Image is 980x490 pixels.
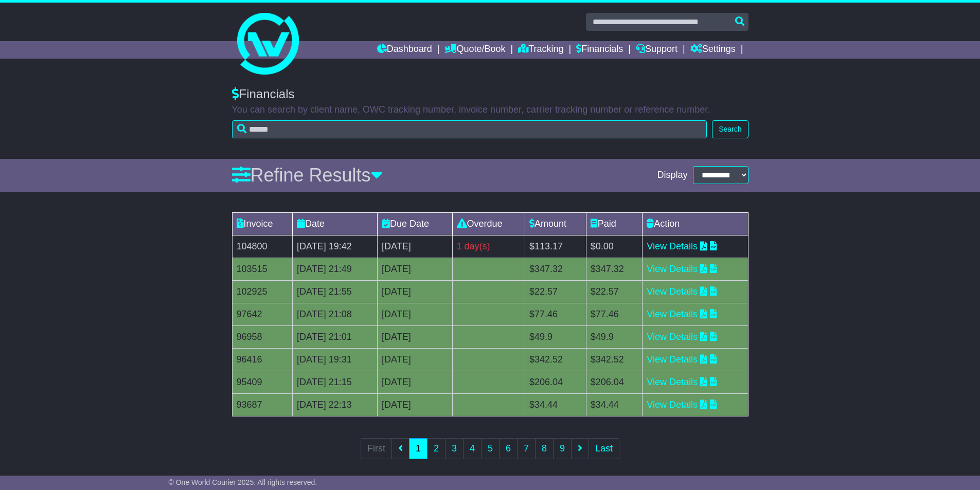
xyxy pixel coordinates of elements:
[457,240,521,253] div: 1 day(s)
[647,377,698,387] a: View Details
[232,258,292,280] td: 103515
[647,332,698,342] a: View Details
[232,212,292,235] td: Invoice
[525,371,586,393] td: $206.04
[525,303,586,325] td: $77.46
[169,478,317,486] span: © One World Courier 2025. All rights reserved.
[232,165,383,186] a: Refine Results
[712,120,748,138] button: Search
[647,309,698,319] a: View Details
[378,325,452,348] td: [DATE]
[553,438,572,459] a: 9
[535,438,554,459] a: 8
[525,258,586,280] td: $347.32
[586,235,643,258] td: $0.00
[525,348,586,371] td: $342.52
[643,212,748,235] td: Action
[292,280,377,303] td: [DATE] 21:55
[409,438,427,459] a: 1
[292,235,377,258] td: [DATE] 19:42
[499,438,518,459] a: 6
[232,371,292,393] td: 95409
[647,241,698,251] a: View Details
[525,212,586,235] td: Amount
[647,354,698,365] a: View Details
[378,303,452,325] td: [DATE]
[657,170,687,181] span: Display
[232,393,292,416] td: 93687
[292,303,377,325] td: [DATE] 21:08
[636,41,678,59] a: Support
[232,87,749,102] div: Financials
[481,438,500,459] a: 5
[647,264,698,274] a: View Details
[647,286,698,297] a: View Details
[525,393,586,416] td: $34.44
[232,280,292,303] td: 102925
[586,325,643,348] td: $49.9
[292,212,377,235] td: Date
[232,104,749,116] p: You can search by client name, OWC tracking number, invoice number, carrier tracking number or re...
[445,438,464,459] a: 3
[378,371,452,393] td: [DATE]
[292,393,377,416] td: [DATE] 22:13
[292,325,377,348] td: [DATE] 21:01
[589,438,619,459] a: Last
[586,371,643,393] td: $206.04
[690,41,736,59] a: Settings
[586,280,643,303] td: $22.57
[586,393,643,416] td: $34.44
[647,400,698,410] a: View Details
[525,280,586,303] td: $22.57
[292,371,377,393] td: [DATE] 21:15
[377,41,432,59] a: Dashboard
[452,212,525,235] td: Overdue
[517,438,536,459] a: 7
[378,393,452,416] td: [DATE]
[232,325,292,348] td: 96958
[586,348,643,371] td: $342.52
[525,235,586,258] td: $113.17
[586,303,643,325] td: $77.46
[525,325,586,348] td: $49.9
[444,41,505,59] a: Quote/Book
[378,212,452,235] td: Due Date
[586,212,643,235] td: Paid
[576,41,623,59] a: Financials
[378,280,452,303] td: [DATE]
[586,258,643,280] td: $347.32
[232,235,292,258] td: 104800
[378,258,452,280] td: [DATE]
[232,303,292,325] td: 97642
[518,41,563,59] a: Tracking
[463,438,482,459] a: 4
[232,348,292,371] td: 96416
[378,235,452,258] td: [DATE]
[292,258,377,280] td: [DATE] 21:49
[427,438,446,459] a: 2
[378,348,452,371] td: [DATE]
[292,348,377,371] td: [DATE] 19:31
